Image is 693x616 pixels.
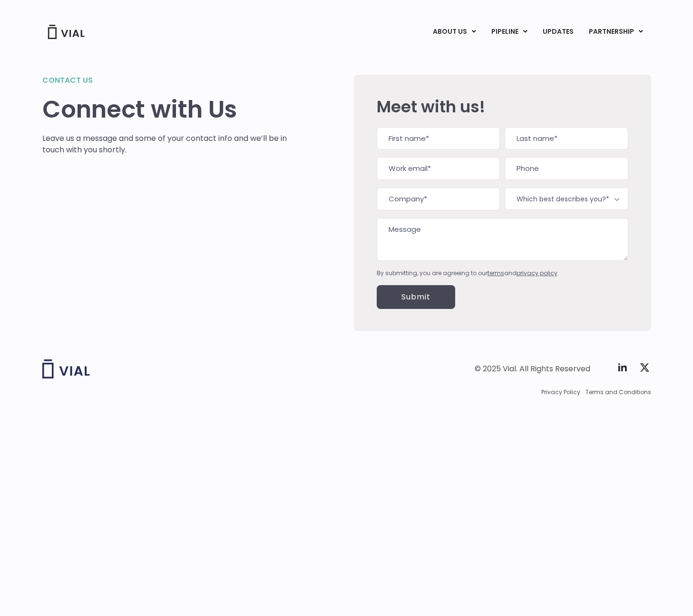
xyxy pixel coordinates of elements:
[42,359,90,378] img: Vial logo wih "Vial" spelled out
[47,25,85,39] img: Vial Logo
[505,188,628,210] span: Which best describes you?*
[535,24,581,40] a: UPDATES
[42,75,287,86] h2: Contact us
[377,98,628,116] h2: Meet with us!
[484,24,535,40] a: PIPELINEMenu Toggle
[505,127,628,150] input: Last name*
[42,96,287,123] h1: Connect with Us
[377,157,500,180] input: Work email*
[377,127,500,150] input: First name*
[517,269,557,277] a: privacy policy
[425,24,483,40] a: ABOUT USMenu Toggle
[586,388,651,397] a: Terms and Conditions
[581,24,651,40] a: PARTNERSHIPMenu Toggle
[42,133,287,156] p: Leave us a message and some of your contact info and we’ll be in touch with you shortly.
[377,269,628,278] div: By submitting, you are agreeing to our and
[377,188,500,210] input: Company*
[505,157,628,180] input: Phone
[475,364,590,374] div: © 2025 Vial. All Rights Reserved
[377,285,455,309] input: Submit
[541,388,580,397] a: Privacy Policy
[488,269,504,277] a: terms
